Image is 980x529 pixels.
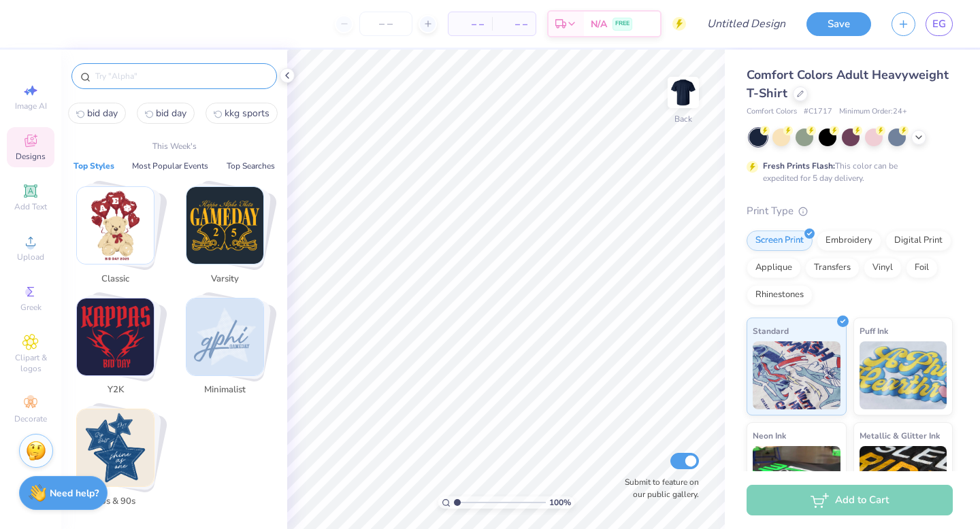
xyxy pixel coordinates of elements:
div: Back [674,113,692,125]
div: Applique [747,258,801,278]
button: Stack Card Button 80s & 90s [68,409,171,513]
span: bid day [87,107,118,120]
img: Puff Ink [860,341,947,409]
span: EG [932,16,946,32]
strong: Fresh Prints Flash: [763,160,835,171]
span: 100 % [549,496,571,509]
label: Submit to feature on our public gallery. [617,476,699,500]
span: Neon Ink [753,428,786,443]
p: This Week's [152,140,197,152]
button: Stack Card Button Minimalist [178,298,280,403]
span: Minimalist [203,383,247,397]
img: Minimalist [186,298,263,375]
span: Metallic & Glitter Ink [860,428,940,443]
span: Designs [16,151,46,162]
button: Stack Card Button Classic [68,186,171,291]
strong: Need help? [50,487,99,500]
span: Puff Ink [860,324,888,338]
span: Comfort Colors [747,106,797,118]
button: Most Popular Events [128,159,212,173]
img: Y2K [77,298,154,375]
span: Upload [17,252,44,262]
span: Y2K [93,383,137,397]
button: Top Styles [69,159,118,173]
span: Comfort Colors Adult Heavyweight T-Shirt [747,67,949,101]
img: Neon Ink [753,446,840,514]
div: Foil [906,258,938,278]
div: Screen Print [747,231,813,251]
img: Back [670,79,697,106]
span: – – [500,17,527,31]
button: Save [806,12,871,36]
span: Image AI [15,101,47,112]
span: Add Text [14,201,47,212]
button: Stack Card Button Y2K [68,298,171,403]
img: Metallic & Glitter Ink [860,446,947,514]
input: Try "Alpha" [94,69,268,83]
img: Standard [753,341,840,409]
div: Transfers [805,258,860,278]
a: EG [926,12,953,36]
span: Standard [753,324,789,338]
div: Embroidery [817,231,881,251]
span: # C1717 [804,106,832,118]
div: Vinyl [864,258,902,278]
div: Print Type [747,203,953,219]
span: kkg sports [225,107,269,120]
button: Top Searches [223,159,279,173]
img: Varsity [186,187,263,264]
span: Clipart & logos [7,352,54,374]
div: Rhinestones [747,285,813,305]
span: Decorate [14,413,47,424]
input: – – [359,12,412,36]
button: kkg sports 2 [206,103,278,124]
button: Stack Card Button Varsity [178,186,280,291]
span: N/A [591,17,607,31]
span: FREE [615,19,630,29]
span: Classic [93,273,137,286]
span: – – [457,17,484,31]
button: bid day 0 [68,103,126,124]
span: Minimum Order: 24 + [839,106,907,118]
img: 80s & 90s [77,409,154,486]
button: bid day1 [137,103,195,124]
input: Untitled Design [696,10,796,37]
span: Varsity [203,273,247,286]
img: Classic [77,187,154,264]
span: Greek [20,302,42,313]
span: bid day [156,107,186,120]
span: 80s & 90s [93,495,137,509]
div: This color can be expedited for 5 day delivery. [763,160,930,184]
div: Digital Print [885,231,951,251]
